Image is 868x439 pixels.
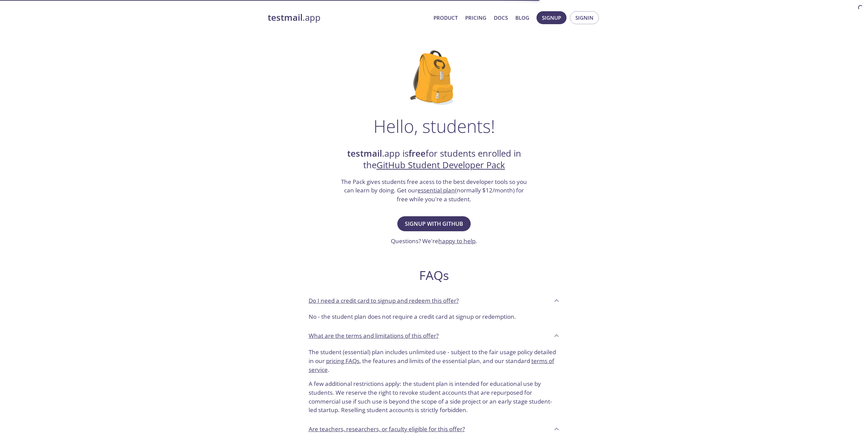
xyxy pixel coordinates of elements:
[303,268,565,283] h2: FAQs
[410,50,458,105] img: github-student-backpack.png
[570,11,599,24] button: Signin
[309,425,465,434] p: Are teachers, researchers, or faculty eligible for this offer?
[409,147,426,159] strong: free
[417,186,455,194] a: essential plan
[309,348,560,374] p: The student (essential) plan includes unlimited use - subject to the fair usage policy detailed i...
[268,12,303,23] strong: testmail
[347,147,382,159] strong: testmail
[465,13,486,22] a: Pricing
[303,420,565,438] div: Are teachers, researchers, or faculty eligible for this offer?
[433,13,458,22] a: Product
[494,13,508,22] a: Docs
[309,312,560,321] p: No - the student plan does not require a credit card at signup or redemption.
[303,345,565,420] div: What are the terms and limitations of this offer?
[405,219,463,229] span: Signup with GitHub
[309,331,439,340] p: What are the terms and limitations of this offer?
[303,291,565,310] div: Do I need a credit card to signup and redeem this offer?
[542,13,561,22] span: Signup
[373,116,495,136] h1: Hello, students!
[309,357,554,374] a: terms of service
[309,296,459,305] p: Do I need a credit card to signup and redeem this offer?
[397,216,471,231] button: Signup with GitHub
[303,310,565,327] div: Do I need a credit card to signup and redeem this offer?
[303,327,565,345] div: What are the terms and limitations of this offer?
[340,177,528,204] h3: The Pack gives students free acess to the best developer tools so you can learn by doing. Get our...
[309,374,560,414] p: A few additional restrictions apply: the student plan is intended for educational use by students...
[515,13,529,22] a: Blog
[536,11,567,24] button: Signup
[268,12,428,23] a: testmail.app
[340,148,528,171] h2: .app is for students enrolled in the
[326,357,359,365] a: pricing FAQs
[391,237,477,246] h3: Questions? We're .
[377,159,505,171] a: GitHub Student Developer Pack
[575,13,593,22] span: Signin
[438,237,475,245] a: happy to help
